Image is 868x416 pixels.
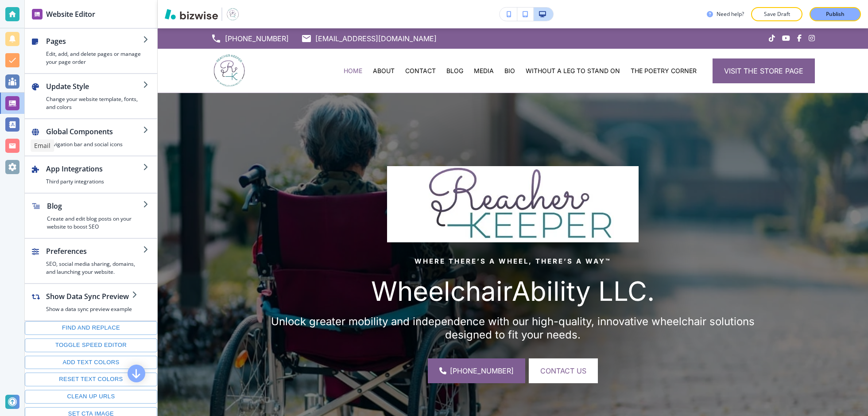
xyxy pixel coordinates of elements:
[25,356,157,369] button: Add text colors
[225,32,289,45] p: [PHONE_NUMBER]
[25,373,157,386] button: Reset text colors
[446,66,463,75] p: BLOG
[46,36,143,47] h2: Pages
[25,29,157,73] button: PagesEdit, add, and delete pages or manage your page order
[186,187,334,210] div: Reacher Keeper Patent 11,154,129 Original
[25,338,157,352] button: Toggle speed editor
[211,32,289,45] a: [PHONE_NUMBER]
[46,260,143,276] h4: SEO, social media sharing, domains, and launching your website.
[450,365,514,376] span: [PHONE_NUMBER]
[261,276,764,307] p: WheelchairAbility LLC.
[77,210,103,222] div: $14.95
[724,66,803,76] span: visit the store page
[46,178,143,186] h4: Third party integrations
[751,7,802,21] button: Save Draft
[15,187,164,198] div: Reacher Keeper Active HD
[46,9,95,19] h2: Website Editor
[25,194,157,238] button: BlogCreate and edit blog posts on your website to boost SEO
[223,225,298,243] button: Buy Now
[25,321,157,335] button: Find and replace
[246,230,274,239] span: Buy Now
[248,210,272,222] div: $11.95
[25,74,157,118] button: Update StyleChange your website template, fonts, and colors
[763,10,791,18] p: Save Draft
[8,187,171,198] a: Reacher Keeper Active HD
[46,291,132,302] h2: Show Data Sync Preview
[373,66,395,75] p: ABOUT
[165,9,218,19] img: Bizwise Logo
[47,201,143,211] h2: Blog
[46,163,143,174] h2: App Integrations
[350,187,512,210] a: REACHER KEEPER ORIGINAL/W 30" Reacher
[394,225,468,243] button: Buy Now
[504,66,515,75] p: BIO
[46,140,143,148] h4: Navigation bar and social icons
[405,66,436,75] p: CONTACT
[8,16,171,179] a: Reacher Keeper Active HD
[301,32,437,45] a: [EMAIL_ADDRESS][DOMAIN_NAME]
[46,126,143,137] h2: Global Components
[387,166,639,242] img: 1e6a026425551e77e21111b45e5c01db.webp
[34,141,50,150] p: Email
[526,66,620,75] p: WITHOUT A LEG TO STAND ON
[226,7,240,21] img: Your Logo
[261,256,764,267] p: Where There’s a Wheel, There’s a Way™
[25,390,157,404] button: Clean up URLs
[357,187,505,210] div: REACHER KEEPER ORIGINAL/W 30" Reacher
[25,284,146,320] button: Show Data Sync PreviewShow a data sync preview example
[46,246,143,257] h2: Preferences
[417,230,445,239] span: Buy Now
[46,95,143,111] h4: Change your website template, fonts, and colors
[315,32,437,45] p: [EMAIL_ADDRESS][DOMAIN_NAME]
[717,10,744,18] h3: Need help?
[540,365,586,376] span: Contact us
[810,7,861,21] button: Publish
[25,239,157,283] button: PreferencesSEO, social media sharing, domains, and launching your website.
[826,10,845,18] p: Publish
[179,16,341,179] a: Reacher Keeper Patent 11,154,129 Original
[474,66,494,75] p: MEDIA
[76,230,104,239] span: Buy Now
[46,81,143,92] h2: Update Style
[179,187,341,210] a: Reacher Keeper Patent 11,154,129 Original
[428,358,525,383] a: [PHONE_NUMBER]
[344,66,362,75] p: HOME
[32,9,43,19] img: editor icon
[25,119,157,156] button: Global ComponentsNavigation bar and social icons
[631,66,697,75] p: THE POETRY CORNER
[350,16,512,179] a: REACHER KEEPER ORIGINAL/W 30&quot; Reacher
[53,225,127,243] button: Buy Now
[417,210,445,222] div: $24.95
[261,315,764,342] p: Unlock greater mobility and independence with our high-quality, innovative wheelchair solutions d...
[46,50,143,66] h4: Edit, add, and delete pages or manage your page order
[46,305,132,313] h4: Show a data sync preview example
[47,215,143,231] h4: Create and edit blog posts on your website to boost SEO
[529,358,598,383] button: Contact us
[211,52,248,89] img: WheelchairAbility LLC.
[25,156,157,193] button: App IntegrationsThird party integrations
[713,58,815,83] a: visit the store page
